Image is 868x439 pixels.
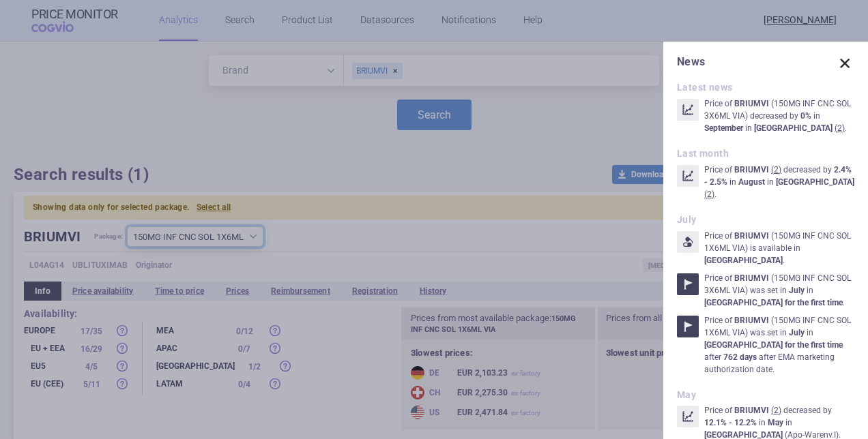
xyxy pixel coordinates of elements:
strong: BRIUMVI [734,406,769,415]
p: Price of ( 150MG INF CNC SOL 1X6ML VIA ) was set in in after after EMA marketing authorization da... [704,314,854,376]
strong: [GEOGRAPHIC_DATA] [754,123,833,133]
strong: July [789,328,805,337]
strong: BRIUMVI [734,165,769,175]
p: Price of ( 150MG INF CNC SOL 3X6ML VIA ) decreased by in in . [704,97,854,134]
strong: [GEOGRAPHIC_DATA] [704,298,783,307]
h2: Latest news [677,82,854,93]
p: Price of decreased by in in . [704,164,854,200]
u: ( 2 ) [704,190,714,199]
strong: [GEOGRAPHIC_DATA] [704,340,783,350]
strong: May [768,418,783,427]
p: Price of ( 150MG INF CNC SOL 3X6ML VIA ) was set in in . [704,272,854,309]
p: Price of ( 150MG INF CNC SOL 1X6ML VIA ) is available in . [704,230,854,267]
strong: [GEOGRAPHIC_DATA] [704,256,783,265]
strong: for the first time [785,298,843,307]
h1: News [677,55,854,68]
u: ( 2 ) [835,123,845,133]
strong: BRIUMVI [734,316,769,325]
u: ( 2 ) [771,165,781,175]
strong: July [789,286,805,295]
h2: July [677,214,854,226]
strong: 762 days [723,352,757,362]
strong: for the first time [785,340,843,350]
strong: BRIUMVI [734,99,769,108]
strong: [GEOGRAPHIC_DATA] [776,177,854,187]
h2: Last month [677,148,854,160]
u: ( 2 ) [771,406,781,415]
h2: May [677,389,854,401]
strong: 2.4% - 2.5% [704,165,852,187]
strong: BRIUMVI [734,231,769,241]
strong: August [738,177,765,187]
strong: September [704,123,743,133]
strong: BRIUMVI [734,273,769,283]
strong: 0% [800,111,811,121]
strong: 12.1% - 12.2% [704,418,757,427]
